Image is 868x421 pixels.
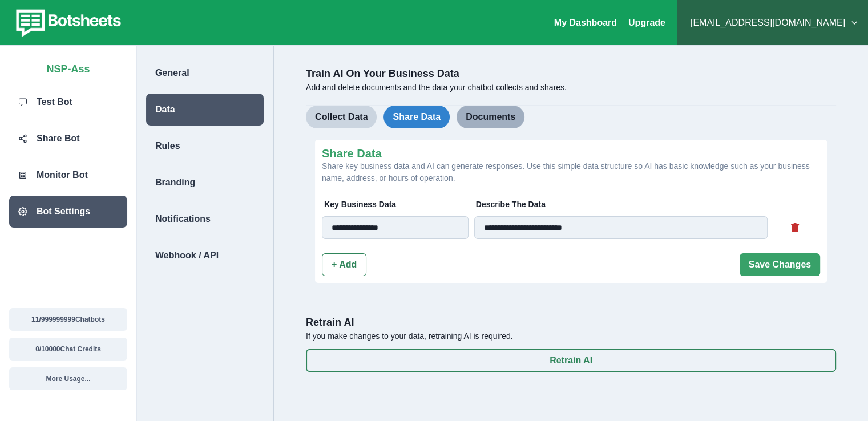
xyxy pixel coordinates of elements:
[137,130,273,162] a: Rules
[9,367,127,390] button: More Usage...
[155,103,175,116] p: Data
[740,253,820,276] button: Save Changes
[155,66,189,80] p: General
[322,253,366,276] button: + Add
[37,95,72,109] p: Test Bot
[9,338,127,361] button: 0/10000Chat Credits
[137,94,273,126] a: Data
[9,7,124,39] img: botsheets-logo.png
[306,330,836,342] p: If you make changes to your data, retraining AI is required.
[554,18,617,27] a: My Dashboard
[784,216,806,239] button: Delete
[322,160,820,184] p: Share key business data and AI can generate responses. Use this simple data structure so AI has b...
[324,199,470,211] p: Key Business Data
[306,315,836,330] p: Retrain AI
[306,82,836,94] p: Add and delete documents and the data your chatbot collects and shares.
[686,11,859,34] button: [EMAIL_ADDRESS][DOMAIN_NAME]
[37,168,88,182] p: Monitor Bot
[383,106,450,128] button: Share Data
[37,132,80,145] p: Share Bot
[137,203,273,235] a: Notifications
[476,199,768,211] p: Describe The Data
[322,147,820,160] h2: Share Data
[457,106,524,128] button: Documents
[137,167,273,199] a: Branding
[155,176,195,189] p: Branding
[155,249,219,262] p: Webhook / API
[46,57,90,77] p: NSP-Ass
[628,18,665,27] a: Upgrade
[306,66,836,82] p: Train AI On Your Business Data
[37,205,90,218] p: Bot Settings
[137,57,273,89] a: General
[306,106,377,128] button: Collect Data
[155,212,211,226] p: Notifications
[9,308,127,331] button: 11/999999999Chatbots
[155,139,180,153] p: Rules
[306,349,836,372] button: Retrain AI
[137,240,273,272] a: Webhook / API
